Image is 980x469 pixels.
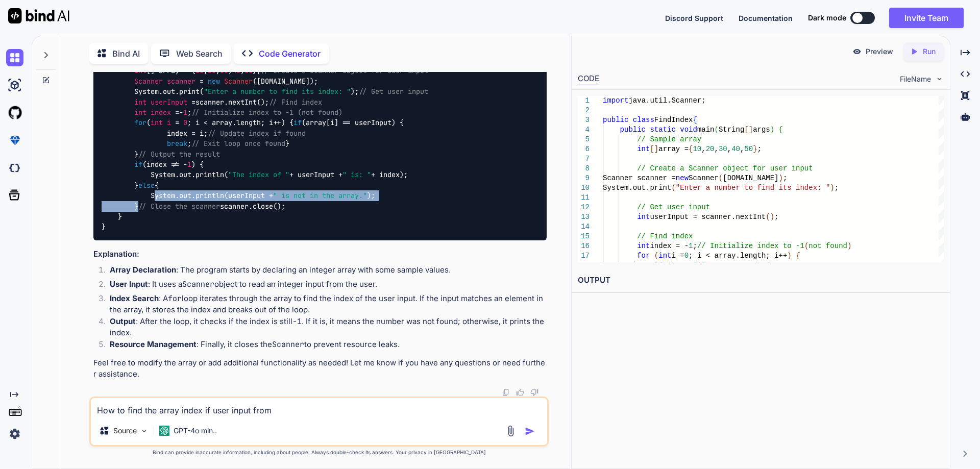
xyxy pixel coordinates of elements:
strong: Index Search [110,293,159,303]
span: args [753,126,770,134]
span: "The index of " [228,170,289,180]
span: Documentation [739,14,793,22]
img: Bind AI [8,8,69,23]
strong: User Input [110,279,148,289]
span: ) [757,261,761,269]
span: i [697,261,701,269]
span: if [134,160,142,169]
span: int [658,252,671,260]
img: like [516,388,524,397]
span: not found [808,242,847,250]
span: , [701,145,705,153]
span: 40 [232,66,240,76]
h3: Explanation: [93,249,547,260]
span: ; [774,213,778,221]
div: CODE [578,73,599,85]
div: 12 [578,203,590,212]
span: 0 [684,252,688,260]
li: : It uses a object to read an integer input from the user. [102,279,547,293]
span: 50 [244,66,253,76]
p: Code Generator [259,47,321,60]
span: if [293,118,302,128]
p: Run [923,46,936,57]
span: FileName [900,74,931,84]
span: ] [701,261,705,269]
span: 40 [731,145,740,153]
span: 30 [719,145,727,153]
span: i = [671,252,684,260]
span: System.out.print [603,184,671,192]
button: Discord Support [665,13,723,23]
span: ( [671,184,675,192]
span: ] [654,145,658,153]
span: class [632,116,654,124]
span: 10 [693,145,701,153]
span: ) [847,242,851,250]
span: 10 [195,66,204,76]
div: 9 [578,174,590,183]
span: 20 [705,145,714,153]
textarea: How to find the array index if user input from [91,398,547,416]
div: 3 [578,115,590,125]
img: settings [6,425,23,442]
code: for [168,293,182,304]
span: , [714,145,718,153]
li: : The program starts by declaring an integer array with some sample values. [102,264,547,279]
div: 11 [578,193,590,203]
span: [ [744,126,748,134]
strong: Array Declaration [110,265,176,275]
span: 0 [183,118,187,128]
span: ( [667,261,671,269]
span: i [167,118,171,128]
span: for [637,252,650,260]
span: new [675,174,688,182]
li: : A loop iterates through the array to find the index of the user input. If the input matches an ... [102,293,547,316]
span: // Get user input [637,203,710,211]
div: 15 [578,232,590,241]
span: Scanner [134,77,163,86]
span: // Initialize index to -1 (not found) [191,108,342,117]
span: int [134,66,146,76]
span: ) [770,213,774,221]
span: break [167,139,187,149]
div: 13 [578,212,590,222]
div: 6 [578,144,590,154]
span: ) [787,252,791,260]
span: Discord Support [665,14,723,22]
span: int [134,108,146,117]
span: { [689,145,693,153]
p: Bind AI [112,47,140,60]
span: ; [783,174,787,182]
img: chat [6,49,23,66]
div: 4 [578,125,590,135]
img: attachment [505,425,517,437]
strong: Resource Management [110,339,197,349]
span: int [637,213,650,221]
span: // Find index [269,97,322,107]
img: premium [6,132,23,149]
span: { [693,116,697,124]
span: static [650,126,675,134]
span: [ [693,261,697,269]
code: -1 [292,316,302,327]
span: = [175,108,179,117]
span: { [796,252,800,260]
span: main [697,126,715,134]
span: new [208,77,220,86]
span: ; [834,184,838,192]
span: == userInput [705,261,757,269]
span: // Sample array [637,135,701,143]
code: java.util.Scanner; { { [] array = { , , , , }; ([DOMAIN_NAME]); System.out.print( ); scanner.next... [102,55,514,232]
span: // Create a Scanner object for user input [637,164,813,172]
li: : Finally, it closes the to prevent resource leaks. [102,339,547,353]
span: ; [693,242,697,250]
span: = [191,97,195,107]
span: int [637,145,650,153]
p: Bind can provide inaccurate information, including about people. Always double-check its answers.... [89,449,549,456]
p: Source [113,426,137,436]
span: Scanner [224,77,253,86]
span: " is: " [342,170,371,180]
h2: OUTPUT [572,268,950,292]
span: = [200,77,204,86]
span: = [175,118,179,128]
